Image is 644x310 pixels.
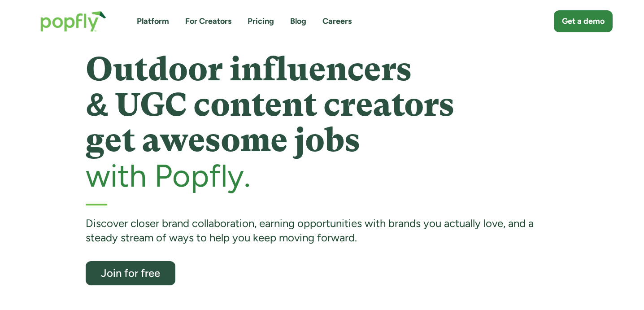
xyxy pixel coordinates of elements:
[322,16,352,27] a: Careers
[86,158,559,193] h2: with Popfly.
[554,10,613,32] a: Get a demo
[137,16,169,27] a: Platform
[86,261,175,285] a: Join for free
[185,16,231,27] a: For Creators
[248,16,274,27] a: Pricing
[31,2,115,41] a: home
[290,16,306,27] a: Blog
[562,16,605,27] div: Get a demo
[94,267,167,279] div: Join for free
[86,52,559,158] h1: Outdoor influencers & UGC content creators get awesome jobs
[86,216,559,245] div: Discover closer brand collaboration, earning opportunities with brands you actually love, and a s...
